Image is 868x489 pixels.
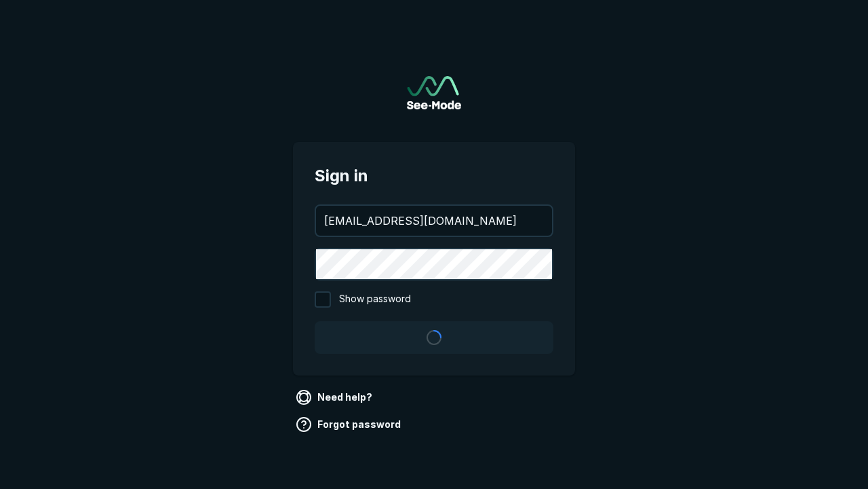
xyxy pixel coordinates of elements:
a: Forgot password [293,414,406,435]
input: your@email.com [316,206,552,236]
a: Need help? [293,386,378,408]
img: See-Mode Logo [407,76,461,109]
span: Show password [339,291,411,308]
a: Go to sign in [407,76,461,109]
span: Sign in [315,164,553,188]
